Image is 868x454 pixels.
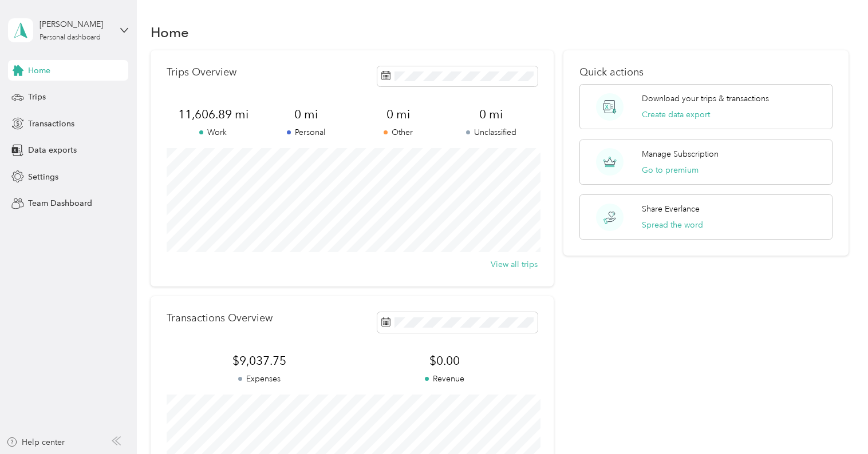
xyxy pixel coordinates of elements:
iframe: Everlance-gr Chat Button Frame [804,390,868,454]
span: Settings [28,171,58,183]
p: Trips Overview [167,66,236,78]
p: Revenue [352,373,538,385]
button: Go to premium [642,164,699,176]
span: 0 mi [352,106,445,122]
button: View all trips [491,258,538,270]
span: Data exports [28,144,77,156]
span: 0 mi [259,106,352,122]
p: Other [352,126,445,138]
p: Expenses [167,373,352,385]
span: $9,037.75 [167,353,352,369]
p: Work [167,126,259,138]
button: Spread the word [642,219,703,231]
div: Personal dashboard [40,34,101,41]
div: [PERSON_NAME] [40,18,111,30]
span: Team Dashboard [28,197,92,209]
p: Share Everlance [642,203,700,215]
span: $0.00 [352,353,538,369]
button: Help center [6,436,65,448]
p: Unclassified [445,126,538,138]
button: Create data export [642,109,710,121]
p: Manage Subscription [642,148,719,160]
p: Transactions Overview [167,312,273,324]
h1: Home [151,26,189,38]
span: Trips [28,91,46,103]
p: Personal [259,126,352,138]
span: Home [28,65,50,77]
span: 11,606.89 mi [167,106,259,122]
span: 0 mi [445,106,538,122]
p: Quick actions [579,66,832,78]
span: Transactions [28,118,74,130]
p: Download your trips & transactions [642,93,769,105]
